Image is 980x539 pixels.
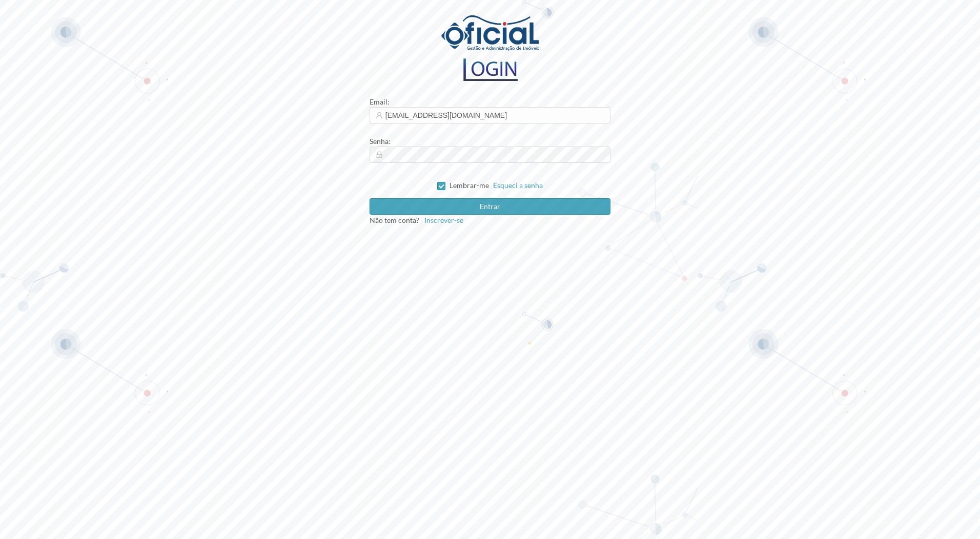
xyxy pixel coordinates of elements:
i: icon: user [376,112,383,119]
i: icon: lock [376,151,383,158]
button: Entrar [370,198,611,215]
input: Email [370,107,611,123]
span: Inscrever-se [424,216,463,224]
span: Email [370,97,387,106]
a: Esqueci a senha [493,181,543,190]
span: Senha [370,137,389,146]
div: : [370,96,611,107]
a: Inscrever-se [419,216,463,224]
span: Não tem conta? [370,216,419,224]
img: logo [460,58,520,81]
img: logo [441,15,539,51]
div: : [370,136,611,147]
span: Lembrar-me [450,181,489,190]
